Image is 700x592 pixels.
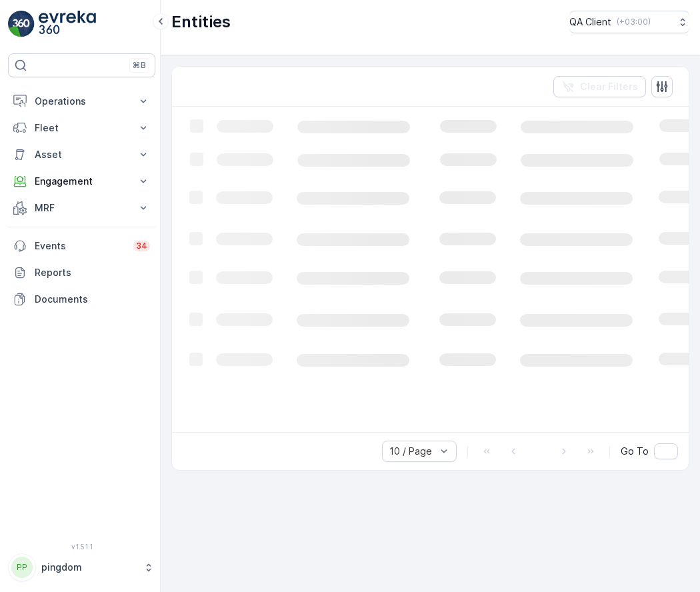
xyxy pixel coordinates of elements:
p: 34 [136,241,147,251]
p: Clear Filters [580,80,638,93]
p: Operations [35,95,129,108]
p: Engagement [35,175,129,188]
p: Events [35,239,125,253]
button: PPpingdom [8,553,155,581]
button: Engagement [8,168,155,195]
p: ( +03:00 ) [617,17,651,27]
button: MRF [8,195,155,221]
button: Asset [8,141,155,168]
div: PP [11,557,33,578]
a: Documents [8,286,155,313]
img: logo_light-DOdMpM7g.png [39,11,96,37]
p: Entities [171,11,231,33]
p: MRF [35,201,129,215]
a: Events34 [8,233,155,259]
p: Asset [35,148,129,161]
button: Operations [8,88,155,115]
span: Go To [621,445,649,458]
span: v 1.51.1 [8,543,155,551]
p: pingdom [41,561,137,574]
img: logo [8,11,35,37]
button: QA Client(+03:00) [569,11,689,33]
p: Fleet [35,121,129,135]
button: Clear Filters [553,76,646,97]
p: Documents [35,293,150,306]
p: ⌘B [133,60,146,71]
button: Fleet [8,115,155,141]
p: Reports [35,266,150,279]
a: Reports [8,259,155,286]
p: QA Client [569,15,611,29]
